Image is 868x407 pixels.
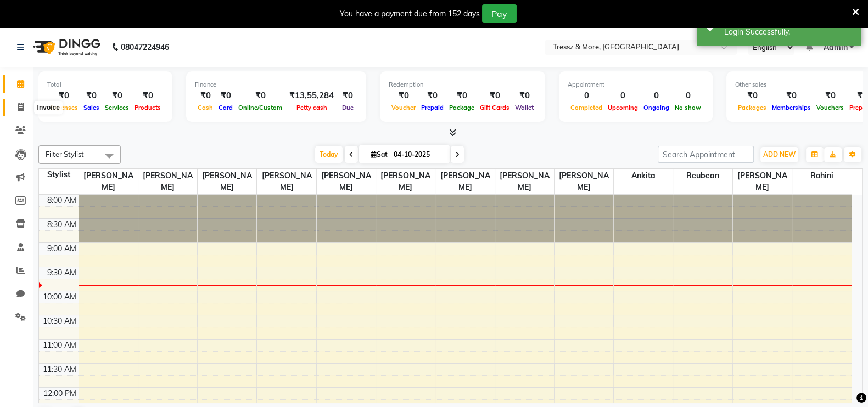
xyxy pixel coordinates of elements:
div: Total [47,80,164,89]
span: Gift Cards [477,104,512,111]
span: Due [339,104,356,111]
div: Redemption [389,80,536,89]
span: [PERSON_NAME] [257,169,316,194]
span: Voucher [389,104,418,111]
div: Stylist [39,169,79,180]
span: Vouchers [814,104,847,111]
span: Services [102,104,132,111]
div: 10:00 AM [41,291,79,303]
div: 10:30 AM [41,315,79,327]
div: ₹0 [132,89,164,102]
div: ₹0 [735,89,769,102]
span: [PERSON_NAME] [733,169,792,194]
span: Card [216,104,236,111]
div: You have a payment due from 152 days [340,8,480,20]
img: logo [28,32,103,63]
div: Appointment [568,80,704,89]
div: ₹0 [81,89,102,102]
span: Filter Stylist [46,150,84,159]
span: Cash [195,104,216,111]
div: ₹0 [446,89,477,102]
div: Finance [195,80,357,89]
div: 8:30 AM [45,219,79,230]
span: Petty cash [294,104,330,111]
span: Reubean [673,169,732,183]
span: Rohini [792,169,852,183]
span: Wallet [512,104,536,111]
div: ₹0 [477,89,512,102]
span: [PERSON_NAME] [435,169,494,194]
span: Sat [368,150,390,159]
div: 11:30 AM [41,364,79,375]
span: ADD NEW [763,150,796,159]
div: ₹0 [512,89,536,102]
div: Invoice [35,101,63,115]
div: ₹0 [47,89,81,102]
button: ADD NEW [760,147,798,162]
div: ₹0 [418,89,446,102]
input: 2025-10-04 [390,146,445,163]
div: 0 [641,89,672,102]
button: Pay [482,4,517,23]
div: 9:00 AM [45,243,79,255]
div: ₹0 [236,89,285,102]
span: Sales [81,104,102,111]
b: 08047224946 [121,32,169,63]
span: Upcoming [605,104,641,111]
div: ₹0 [814,89,847,102]
div: ₹0 [769,89,814,102]
span: Packages [735,104,769,111]
div: Login Successfully. [724,26,853,38]
span: Memberships [769,104,814,111]
span: [PERSON_NAME] [495,169,554,194]
div: 12:00 PM [41,388,79,399]
span: [PERSON_NAME] [317,169,376,194]
span: Completed [568,104,605,111]
div: 0 [568,89,605,102]
span: Prepaid [418,104,446,111]
div: 11:00 AM [41,340,79,351]
span: [PERSON_NAME] [555,169,613,194]
div: 8:00 AM [45,195,79,206]
div: 9:30 AM [45,267,79,279]
span: Package [446,104,477,111]
span: Ongoing [641,104,672,111]
div: ₹0 [216,89,236,102]
div: ₹0 [338,89,357,102]
span: No show [672,104,704,111]
span: Today [315,146,343,163]
span: [PERSON_NAME] [198,169,256,194]
span: Products [132,104,164,111]
span: [PERSON_NAME] [79,169,138,194]
span: [PERSON_NAME] [138,169,197,194]
div: ₹13,55,284 [285,89,338,102]
input: Search Appointment [658,146,754,163]
div: ₹0 [102,89,132,102]
div: ₹0 [389,89,418,102]
span: Admin [823,42,847,53]
div: 0 [605,89,641,102]
div: ₹0 [195,89,216,102]
span: [PERSON_NAME] [376,169,435,194]
span: Online/Custom [236,104,285,111]
div: 0 [672,89,704,102]
span: Ankita [614,169,673,183]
